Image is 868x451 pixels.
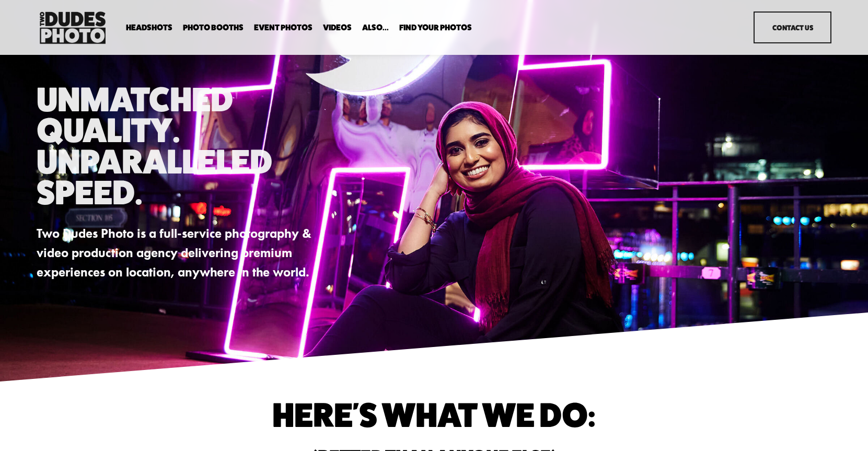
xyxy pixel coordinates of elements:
span: Photo Booths [183,24,244,32]
span: Headshots [126,24,172,32]
a: folder dropdown [399,23,472,33]
span: Find Your Photos [399,24,472,32]
span: Also... [362,24,389,32]
a: Event Photos [254,23,313,33]
h1: Unmatched Quality. Unparalleled Speed. [37,84,331,207]
h1: Here's What We do: [136,399,732,430]
img: Two Dudes Photo | Headshots, Portraits &amp; Photo Booths [37,9,109,47]
a: folder dropdown [126,23,172,33]
a: Contact Us [754,11,831,44]
strong: Two Dudes Photo is a full-service photography & video production agency delivering premium experi... [37,226,315,280]
a: folder dropdown [183,23,244,33]
a: folder dropdown [362,23,389,33]
a: Videos [323,23,352,33]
